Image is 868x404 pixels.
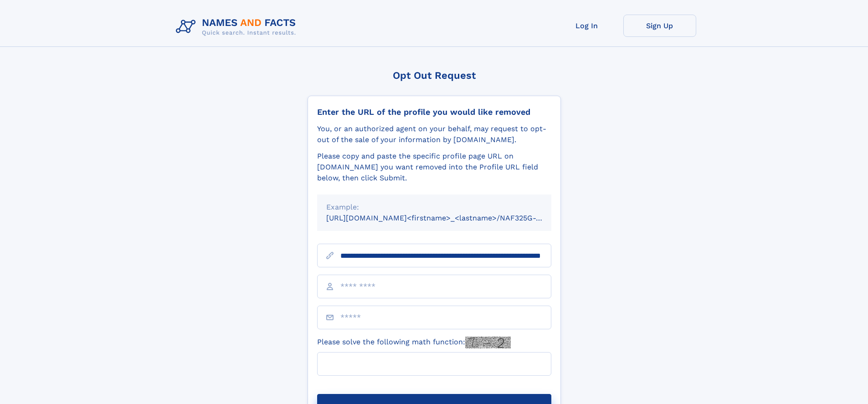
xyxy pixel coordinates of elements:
[326,214,569,222] small: [URL][DOMAIN_NAME]<firstname>_<lastname>/NAF325G-xxxxxxxx
[326,202,542,213] div: Example:
[317,337,511,348] label: Please solve the following math function:
[317,107,551,117] div: Enter the URL of the profile you would like removed
[317,123,551,145] div: You, or an authorized agent on your behalf, may request to opt-out of the sale of your informatio...
[550,15,623,37] a: Log In
[308,70,561,81] div: Opt Out Request
[623,15,696,37] a: Sign Up
[172,15,303,39] img: Logo Names and Facts
[317,151,551,184] div: Please copy and paste the specific profile page URL on [DOMAIN_NAME] you want removed into the Pr...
